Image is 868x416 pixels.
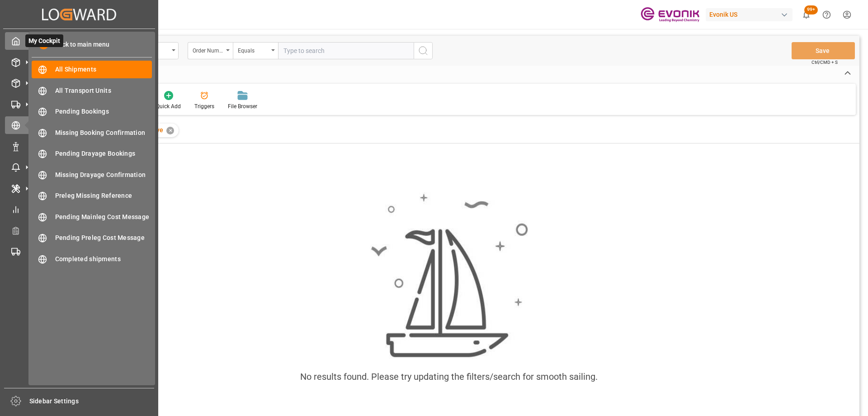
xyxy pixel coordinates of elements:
a: Pending Mainleg Cost Message [32,208,152,225]
div: Evonik US [706,8,793,21]
img: Evonik-brand-mark-Deep-Purple-RGB.jpeg_1700498283.jpeg [641,7,699,23]
a: All Shipments [32,61,152,78]
button: open menu [233,42,278,59]
a: Transport Planner [5,221,153,239]
a: My Reports [5,201,153,218]
a: Preleg Missing Reference [32,187,152,205]
span: 99+ [804,5,818,14]
div: ✕ [166,127,174,134]
span: Back to main menu [48,40,109,49]
button: open menu [188,42,233,59]
span: Preleg Missing Reference [55,191,152,201]
div: Triggers [194,102,214,110]
a: Transport Planning [5,243,153,260]
a: Pending Preleg Cost Message [32,229,152,247]
span: Missing Booking Confirmation [55,128,152,138]
span: All Transport Units [55,86,152,96]
a: All Transport Units [32,81,152,99]
span: Ctrl/CMD + S [811,59,838,66]
span: Sidebar Settings [29,397,155,406]
span: All Shipments [55,65,152,74]
input: Type to search [278,42,414,59]
img: smooth_sailing.jpeg [370,192,528,359]
a: Missing Booking Confirmation [32,124,152,141]
button: Help Center [816,5,837,25]
a: Missing Drayage Confirmation [32,166,152,183]
span: Pending Drayage Bookings [55,149,152,158]
span: Pending Preleg Cost Message [55,233,152,243]
span: Pending Bookings [55,107,152,116]
a: My CockpitMy Cockpit [5,32,153,50]
span: Completed shipments [55,254,152,264]
button: Save [792,42,855,59]
a: Pending Bookings [32,103,152,120]
div: Quick Add [156,102,181,110]
div: File Browser [228,102,257,110]
button: show 100 new notifications [796,5,816,25]
div: No results found. Please try updating the filters/search for smooth sailing. [300,370,598,383]
button: search button [414,42,433,59]
div: Order Number [193,44,223,55]
div: Equals [238,44,269,55]
span: Pending Mainleg Cost Message [55,212,152,222]
a: Non Conformance [5,137,153,155]
button: Evonik US [706,6,796,23]
a: Pending Drayage Bookings [32,145,152,163]
span: Missing Drayage Confirmation [55,170,152,180]
span: My Cockpit [25,34,63,47]
a: Completed shipments [32,250,152,268]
